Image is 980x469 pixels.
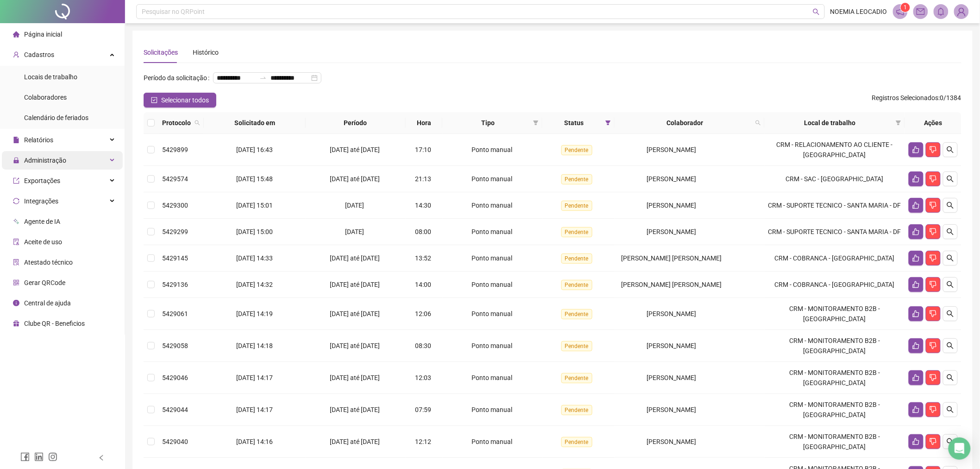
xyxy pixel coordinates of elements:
span: Ponto manual [471,342,512,349]
span: like [912,175,920,183]
span: 07:59 [415,406,432,413]
span: [PERSON_NAME] [647,310,696,317]
span: filter [894,116,903,130]
span: lock [13,157,19,164]
span: search [754,116,763,130]
span: Colaboradores [24,94,67,101]
span: swap-right [259,74,267,82]
span: search [947,374,954,381]
div: Solicitações [144,47,178,57]
span: filter [533,120,539,126]
span: search [947,146,954,153]
span: 12:06 [415,310,432,317]
th: Solicitado em [204,112,306,134]
span: dislike [930,342,937,349]
span: Colaborador [618,118,752,128]
span: gift [13,320,19,327]
th: Hora [406,112,443,134]
span: [PERSON_NAME] [647,146,696,153]
span: 12:03 [415,374,432,381]
span: [PERSON_NAME] [647,228,696,235]
span: Integrações [24,197,58,205]
span: dislike [930,146,937,153]
span: filter [603,116,613,130]
span: [DATE] até [DATE] [330,406,380,413]
span: [DATE] 14:33 [236,254,273,262]
td: CRM - MONITORAMENTO B2B - [GEOGRAPHIC_DATA] [765,426,905,458]
span: Ponto manual [471,228,512,235]
td: CRM - MONITORAMENTO B2B - [GEOGRAPHIC_DATA] [765,298,905,330]
span: export [13,177,19,184]
span: dislike [930,254,937,262]
span: audit [13,239,19,245]
span: 14:30 [415,202,432,209]
span: 5429061 [162,310,188,317]
span: 17:10 [415,146,432,153]
span: Exportações [24,177,60,184]
span: [DATE] 16:43 [236,146,273,153]
span: Pendente [561,309,592,319]
span: [DATE] 14:17 [236,374,273,381]
span: [PERSON_NAME] [647,406,696,413]
span: Pendente [561,227,592,237]
span: [DATE] [346,228,364,235]
span: filter [531,116,540,130]
span: Pendente [561,405,592,415]
span: dislike [930,438,937,445]
span: Pendente [561,373,592,383]
span: 5429145 [162,254,188,262]
span: Gerar QRCode [24,279,65,286]
span: 1 [904,4,907,11]
span: like [912,202,920,209]
td: CRM - MONITORAMENTO B2B - [GEOGRAPHIC_DATA] [765,362,905,394]
span: to [259,74,267,82]
span: 5429299 [162,228,188,235]
span: 14:00 [415,281,432,288]
button: Selecionar todos [144,93,216,108]
span: [PERSON_NAME] [647,438,696,445]
span: [DATE] até [DATE] [330,281,380,288]
span: Pendente [561,437,592,447]
span: info-circle [13,300,19,306]
span: 12:12 [415,438,432,445]
span: [PERSON_NAME] [PERSON_NAME] [621,254,722,262]
span: search [947,228,954,235]
span: Pendente [561,145,592,155]
span: 08:30 [415,342,432,349]
span: like [912,438,920,445]
td: CRM - MONITORAMENTO B2B - [GEOGRAPHIC_DATA] [765,394,905,426]
span: filter [605,120,611,126]
span: Calendário de feriados [24,114,88,121]
span: like [912,254,920,262]
span: facebook [20,452,30,462]
span: search [947,438,954,445]
span: Agente de IA [24,218,60,225]
span: 5429044 [162,406,188,413]
span: file [13,137,19,143]
span: Relatórios [24,136,53,144]
span: Ponto manual [471,202,512,209]
span: like [912,342,920,349]
span: [DATE] [346,202,364,209]
span: [DATE] até [DATE] [330,175,380,183]
span: 5429574 [162,175,188,183]
span: Locais de trabalho [24,73,77,81]
span: 5429046 [162,374,188,381]
img: 89156 [955,5,968,19]
span: Cadastros [24,51,54,58]
span: home [13,31,19,38]
td: CRM - SUPORTE TECNICO - SANTA MARIA - DF [765,219,905,245]
span: 5429040 [162,438,188,445]
span: dislike [930,406,937,413]
span: check-square [151,97,157,103]
span: [PERSON_NAME] [647,374,696,381]
span: Ponto manual [471,254,512,262]
span: qrcode [13,279,19,286]
span: 5429058 [162,342,188,349]
td: CRM - SUPORTE TECNICO - SANTA MARIA - DF [765,192,905,219]
span: [DATE] até [DATE] [330,146,380,153]
span: search [947,406,954,413]
span: [DATE] 14:18 [236,342,273,349]
span: left [98,455,105,461]
span: [DATE] até [DATE] [330,310,380,317]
